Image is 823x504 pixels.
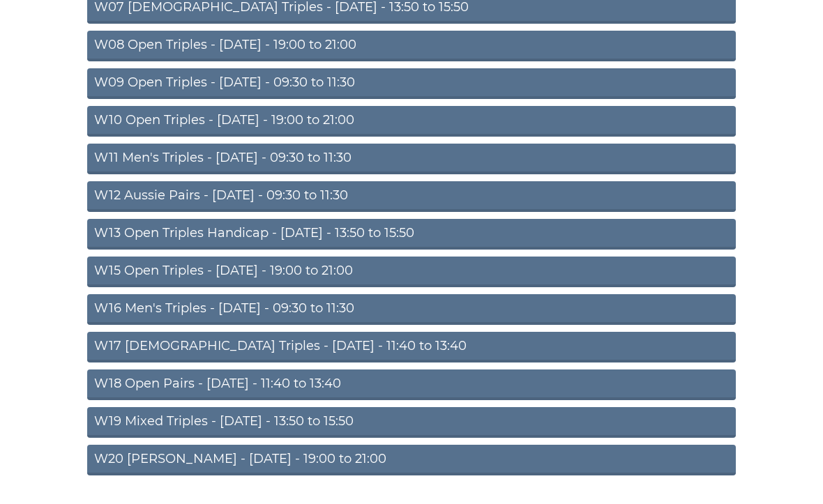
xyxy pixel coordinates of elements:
a: W20 [PERSON_NAME] - [DATE] - 19:00 to 21:00 [87,445,736,475]
a: W13 Open Triples Handicap - [DATE] - 13:50 to 15:50 [87,219,736,250]
a: W19 Mixed Triples - [DATE] - 13:50 to 15:50 [87,407,736,438]
a: W08 Open Triples - [DATE] - 19:00 to 21:00 [87,31,736,61]
a: W18 Open Pairs - [DATE] - 11:40 to 13:40 [87,369,736,400]
a: W17 [DEMOGRAPHIC_DATA] Triples - [DATE] - 11:40 to 13:40 [87,332,736,362]
a: W12 Aussie Pairs - [DATE] - 09:30 to 11:30 [87,181,736,212]
a: W11 Men's Triples - [DATE] - 09:30 to 11:30 [87,144,736,174]
a: W15 Open Triples - [DATE] - 19:00 to 21:00 [87,257,736,287]
a: W10 Open Triples - [DATE] - 19:00 to 21:00 [87,106,736,137]
a: W16 Men's Triples - [DATE] - 09:30 to 11:30 [87,294,736,325]
a: W09 Open Triples - [DATE] - 09:30 to 11:30 [87,68,736,99]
